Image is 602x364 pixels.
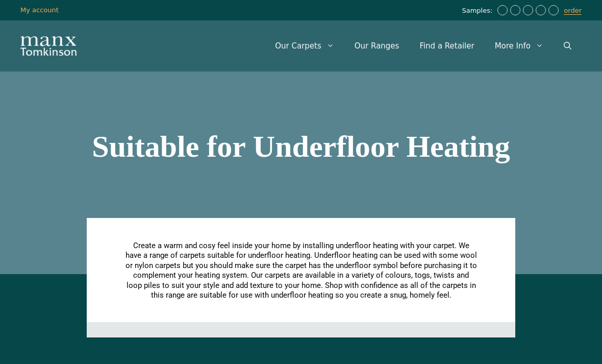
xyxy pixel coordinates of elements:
[20,36,77,56] img: Manx Tomkinson
[409,31,484,61] a: Find a Retailer
[554,31,582,61] a: Open Search Bar
[564,7,582,15] a: order
[344,31,410,61] a: Our Ranges
[265,31,344,61] a: Our Carpets
[485,31,554,61] a: More Info
[20,6,59,14] a: My account
[15,131,587,162] h1: Suitable for Underfloor Heating
[462,7,495,15] span: Samples:
[126,241,477,300] span: Create a warm and cosy feel inside your home by installing underfloor heating with your carpet. W...
[265,31,582,61] nav: Primary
